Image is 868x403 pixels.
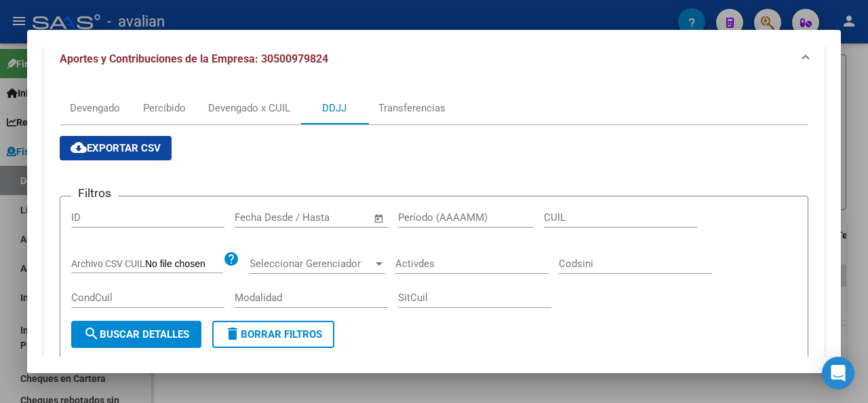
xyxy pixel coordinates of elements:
mat-expansion-panel-header: Aportes y Contribuciones de la Empresa: 30500979824 [43,37,825,81]
span: Archivo CSV CUIL [71,258,145,269]
button: Borrar Filtros [212,321,334,348]
div: Devengado [70,101,120,116]
input: Fecha inicio [235,211,290,224]
span: Aportes y Contribuciones de la Empresa: 30500979824 [60,52,328,65]
mat-icon: help [223,251,239,267]
div: Percibido [143,101,186,116]
div: Open Intercom Messenger [822,357,854,389]
input: Archivo CSV CUIL [145,258,223,270]
div: Transferencias [378,101,446,116]
mat-icon: search [83,326,100,342]
button: Exportar CSV [60,136,172,160]
mat-icon: delete [224,326,241,342]
input: Fecha fin [302,211,368,224]
span: Borrar Filtros [224,328,322,340]
h3: Filtros [71,186,118,200]
span: Exportar CSV [71,142,161,154]
button: Buscar Detalles [71,321,201,348]
div: DDJJ [322,101,347,116]
span: Seleccionar Gerenciador [250,258,373,270]
button: Open calendar [372,211,387,226]
div: Devengado x CUIL [208,101,290,116]
span: Buscar Detalles [83,328,189,340]
mat-icon: cloud_download [71,139,87,156]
